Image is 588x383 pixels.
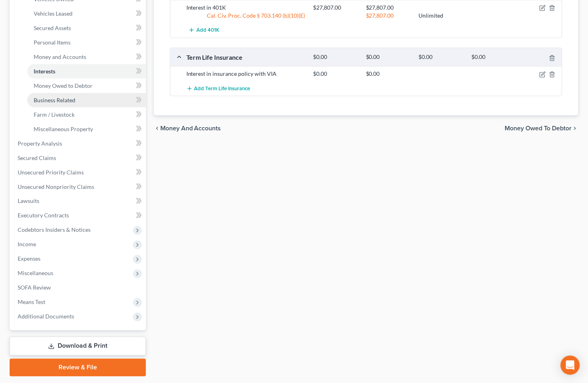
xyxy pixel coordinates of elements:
div: $27,807.00 [309,4,362,12]
a: Executory Contracts [11,209,146,223]
span: Personal Items [34,39,71,46]
span: Means Test [18,299,45,306]
a: Review & File [10,359,146,377]
button: Money Owed to Debtor chevron_right [505,125,578,132]
span: Additional Documents [18,313,74,320]
a: Interests [27,64,146,79]
span: Expenses [18,255,40,262]
a: Secured Assets [27,21,146,35]
span: Secured Assets [34,24,71,31]
div: $0.00 [309,53,362,61]
a: Lawsuits [11,194,146,209]
div: $0.00 [468,53,521,61]
a: Farm / Livestock [27,107,146,122]
span: Add Term Life Insurance [194,85,251,92]
span: Property Analysis [18,140,62,147]
i: chevron_left [154,125,160,132]
div: Term Life Insurance [182,53,309,61]
div: $0.00 [309,70,362,78]
span: Business Related [34,97,75,103]
div: Open Intercom Messenger [561,356,580,375]
span: Executory Contracts [18,212,69,219]
div: $27,807.00 [362,12,415,20]
a: Miscellaneous Property [27,122,146,136]
span: Lawsuits [18,198,39,205]
span: Secured Claims [18,154,56,161]
span: Money and Accounts [34,53,86,60]
span: Interests [34,68,55,75]
span: Codebtors Insiders & Notices [18,227,91,233]
button: Add 401K [186,23,222,38]
div: $0.00 [362,53,415,61]
a: Download & Print [10,337,146,356]
div: Cal. Civ. Proc. Code § 703.140 (b)(10)(E) [182,12,309,20]
span: Unsecured Priority Claims [18,169,84,176]
a: Money Owed to Debtor [27,79,146,93]
span: Vehicles Leased [34,10,73,17]
div: $27,807.00 [362,4,415,12]
div: $0.00 [415,53,468,61]
a: Money and Accounts [27,50,146,64]
a: Secured Claims [11,151,146,165]
a: SOFA Review [11,281,146,295]
a: Unsecured Priority Claims [11,165,146,180]
span: Income [18,241,36,248]
span: Money Owed to Debtor [34,82,93,89]
button: chevron_left Money and Accounts [154,125,221,132]
span: Money Owed to Debtor [505,125,572,132]
a: Property Analysis [11,136,146,151]
span: Money and Accounts [160,125,221,132]
a: Personal Items [27,35,146,50]
span: Add 401K [196,27,219,34]
div: Unlimited [415,12,468,20]
a: Business Related [27,93,146,107]
i: chevron_right [572,125,578,132]
div: Interest in 401K [182,4,309,12]
span: Unsecured Nonpriority Claims [18,183,94,190]
div: $0.00 [362,70,415,78]
span: Miscellaneous [18,270,53,277]
button: Add Term Life Insurance [186,81,251,96]
span: Miscellaneous Property [34,126,93,132]
span: Farm / Livestock [34,111,75,118]
a: Vehicles Leased [27,6,146,21]
div: Interest in insurance policy with VIA [182,70,309,78]
span: SOFA Review [18,284,51,291]
a: Unsecured Nonpriority Claims [11,180,146,194]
